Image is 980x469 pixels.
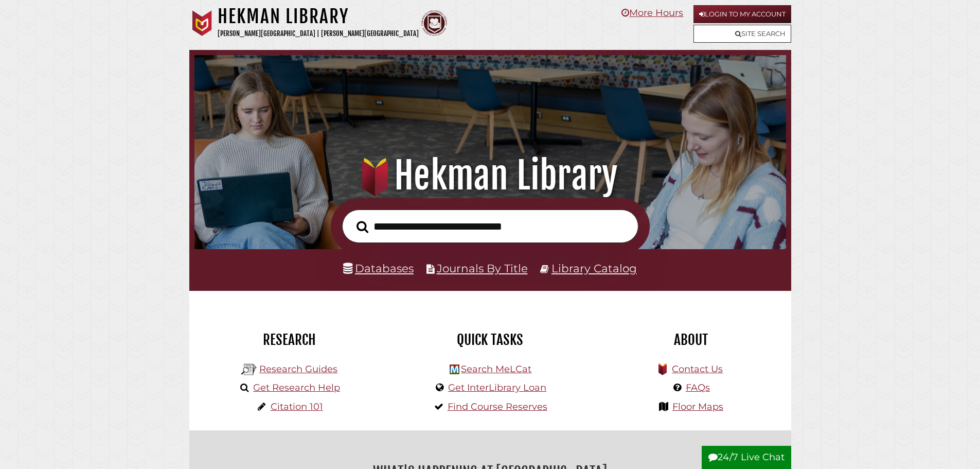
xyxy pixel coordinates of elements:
h1: Hekman Library [218,5,419,28]
a: FAQs [686,382,710,393]
h2: Quick Tasks [398,331,583,349]
p: [PERSON_NAME][GEOGRAPHIC_DATA] | [PERSON_NAME][GEOGRAPHIC_DATA] [218,28,419,40]
h2: About [598,331,783,349]
a: More Hours [621,7,683,19]
img: Hekman Library Logo [241,362,257,377]
a: Find Course Reserves [448,401,547,412]
a: Site Search [693,25,791,43]
img: Calvin Theological Seminary [421,10,447,36]
a: Citation 101 [271,401,323,412]
a: Journals By Title [437,262,528,275]
a: Floor Maps [672,401,723,412]
a: Login to My Account [693,5,791,23]
a: Get InterLibrary Loan [448,382,546,393]
img: Hekman Library Logo [450,364,459,374]
a: Research Guides [259,363,337,375]
h2: Research [197,331,382,349]
a: Library Catalog [551,262,637,275]
a: Databases [343,262,414,275]
a: Get Research Help [253,382,340,393]
img: Calvin University [189,10,215,36]
h1: Hekman Library [209,153,771,198]
i: Search [357,220,368,233]
a: Search MeLCat [461,363,531,375]
a: Contact Us [672,363,723,375]
button: Search [351,218,373,236]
